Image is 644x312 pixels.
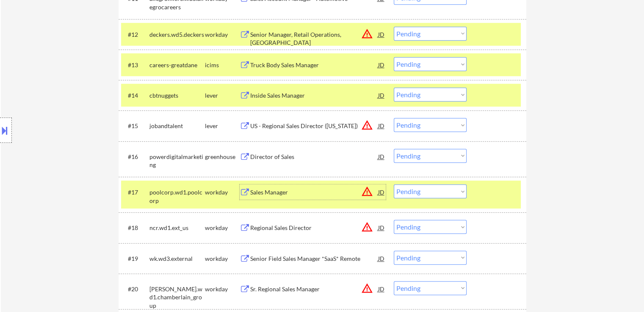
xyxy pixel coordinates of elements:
[361,221,373,233] button: warning_amber
[149,61,205,69] div: careers-greatdane
[377,88,386,103] div: JD
[149,285,205,310] div: [PERSON_NAME].wd1.chamberlain_group
[205,153,240,161] div: greenhouse
[149,255,205,263] div: wk.wd3.external
[149,91,205,100] div: cbtnuggets
[361,186,373,197] button: warning_amber
[128,285,143,293] div: #20
[205,224,240,232] div: workday
[149,153,205,169] div: powerdigitalmarketing
[250,122,378,130] div: US - Regional Sales Director ([US_STATE])
[377,57,386,72] div: JD
[250,255,378,263] div: Senior Field Sales Manager *SaaS* Remote
[250,188,378,197] div: Sales Manager
[149,122,205,130] div: jobandtalent
[149,30,205,39] div: deckers.wd5.deckers
[377,118,386,133] div: JD
[205,285,240,293] div: workday
[205,122,240,130] div: lever
[377,251,386,266] div: JD
[205,91,240,100] div: lever
[128,224,143,232] div: #18
[361,28,373,40] button: warning_amber
[250,285,378,293] div: Sr. Regional Sales Manager
[205,30,240,39] div: workday
[250,30,378,47] div: Senior Manager, Retail Operations, [GEOGRAPHIC_DATA]
[377,27,386,42] div: JD
[250,224,378,232] div: Regional Sales Director
[361,282,373,294] button: warning_amber
[128,30,143,39] div: #12
[377,149,386,164] div: JD
[377,184,386,200] div: JD
[250,91,378,100] div: Inside Sales Manager
[205,61,240,69] div: icims
[250,153,378,161] div: Director of Sales
[128,255,143,263] div: #19
[149,224,205,232] div: ncr.wd1.ext_us
[149,188,205,205] div: poolcorp.wd1.poolcorp
[205,188,240,197] div: workday
[205,255,240,263] div: workday
[250,61,378,69] div: Truck Body Sales Manager
[361,119,373,131] button: warning_amber
[377,220,386,235] div: JD
[377,281,386,296] div: JD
